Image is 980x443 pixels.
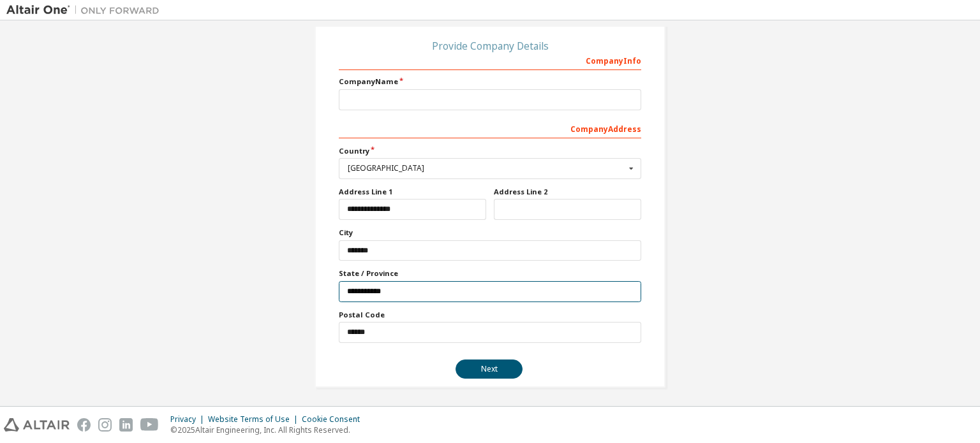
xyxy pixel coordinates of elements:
[4,418,70,432] img: altair_logo.svg
[339,268,641,279] label: State / Province
[339,42,641,50] div: Provide Company Details
[77,418,91,432] img: facebook.svg
[208,414,302,425] div: Website Terms of Use
[119,418,133,432] img: linkedin.svg
[170,414,208,425] div: Privacy
[339,146,641,156] label: Country
[339,228,641,238] label: City
[456,359,523,379] button: Next
[339,50,641,70] div: Company Info
[302,414,367,425] div: Cookie Consent
[494,187,641,197] label: Address Line 2
[348,164,625,172] div: [GEOGRAPHIC_DATA]
[170,425,367,435] p: © 2025 Altair Engineering, Inc. All Rights Reserved.
[339,118,641,138] div: Company Address
[140,418,159,432] img: youtube.svg
[339,76,641,87] label: Company Name
[98,418,112,432] img: instagram.svg
[339,187,486,197] label: Address Line 1
[6,4,166,17] img: Altair One
[339,310,641,320] label: Postal Code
